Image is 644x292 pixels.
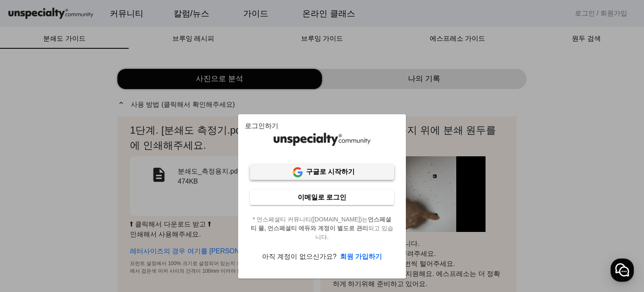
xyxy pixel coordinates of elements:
[55,222,108,243] a: 대화
[250,165,394,180] a: 구글로 시작하기
[262,253,337,260] span: 아직 계정이 없으신가요?
[108,222,161,243] a: 설정
[250,190,394,205] a: 이메일로 로그인
[262,253,382,260] a: 아직 계정이 없으신가요?회원 가입하기
[26,235,31,242] span: 홈
[340,253,382,260] b: 회원 가입하기
[245,215,399,242] span: * 언스페셜티 커뮤니티([DOMAIN_NAME])는 되고 있습니다.
[77,235,87,242] span: 대화
[306,168,355,175] b: 구글로 시작하기
[130,235,140,242] span: 설정
[298,194,346,201] b: 이메일로 로그인
[3,222,55,243] a: 홈
[245,121,278,131] mat-card-title: 로그인하기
